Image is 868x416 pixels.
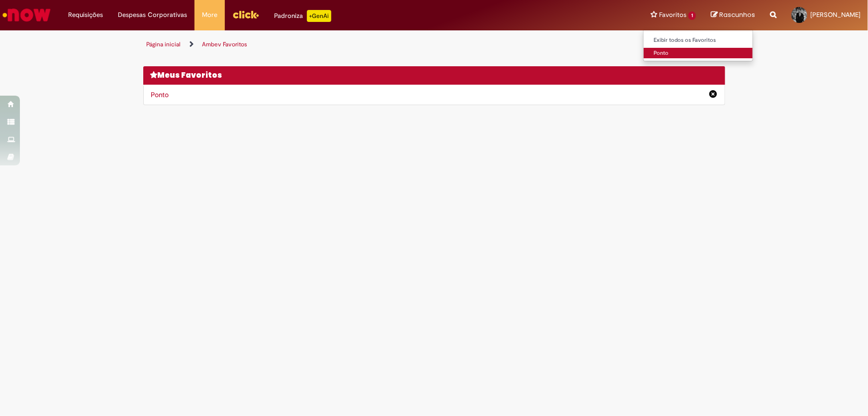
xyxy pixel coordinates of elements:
ul: Trilhas de página [143,35,725,54]
a: Ponto [644,48,753,59]
span: 1 [688,11,696,20]
span: [PERSON_NAME] [810,10,861,19]
img: click_logo_yellow_360x200.png [232,7,259,22]
span: Meus Favoritos [158,70,222,80]
span: Despesas Corporativas [118,10,187,20]
span: Favoritos [659,10,686,20]
a: Exibir todos os Favoritos [644,35,753,46]
span: More [202,10,217,20]
span: Requisições [68,10,103,20]
div: Padroniza [274,10,331,22]
a: Página inicial [147,40,181,48]
ul: Favoritos [643,30,753,61]
a: Rascunhos [711,10,755,20]
a: Ambev Favoritos [202,40,248,48]
span: Rascunhos [719,10,755,19]
img: ServiceNow [1,5,52,25]
a: Ponto [151,90,169,99]
p: +GenAi [307,10,331,22]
